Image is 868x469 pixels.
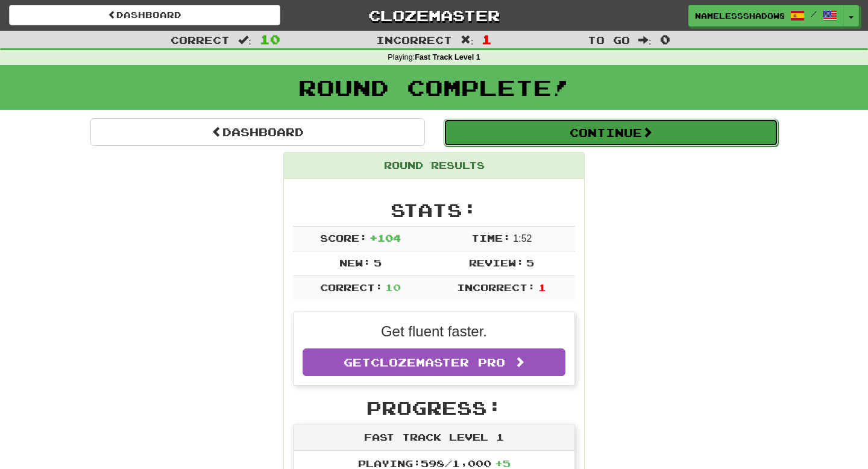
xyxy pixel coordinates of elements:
span: Time: [471,232,511,244]
a: Clozemaster [298,5,570,26]
button: Continue [444,119,778,146]
span: 10 [260,32,280,46]
span: Incorrect: [457,282,535,293]
a: Dashboard [9,5,280,25]
span: : [461,35,474,45]
span: 5 [526,257,534,268]
a: Dashboard [90,118,425,146]
h2: Stats: [293,200,575,220]
span: 0 [660,32,670,46]
span: / [811,10,817,18]
span: Incorrect [376,34,452,46]
span: Review: [469,257,524,268]
a: NamelessShadow8906 / [688,5,844,27]
span: : [238,35,251,45]
span: 1 : 52 [513,233,532,244]
span: Correct: [320,282,383,293]
span: + 104 [370,232,401,244]
span: 1 [538,282,546,293]
span: : [638,35,652,45]
span: Clozemaster Pro [371,356,505,369]
div: Fast Track Level 1 [294,424,574,451]
h1: Round Complete! [4,75,864,99]
span: NamelessShadow8906 [695,10,784,21]
span: 5 [374,257,382,268]
span: + 5 [495,458,511,469]
a: GetClozemaster Pro [303,348,565,376]
span: 1 [482,32,492,46]
span: Correct [171,34,230,46]
p: Get fluent faster. [303,321,565,342]
span: New: [339,257,371,268]
div: Round Results [284,153,584,179]
span: To go [588,34,630,46]
h2: Progress: [293,398,575,418]
strong: Fast Track Level 1 [415,53,480,61]
span: 10 [385,282,401,293]
span: Playing: 598 / 1,000 [358,458,511,469]
span: Score: [320,232,367,244]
